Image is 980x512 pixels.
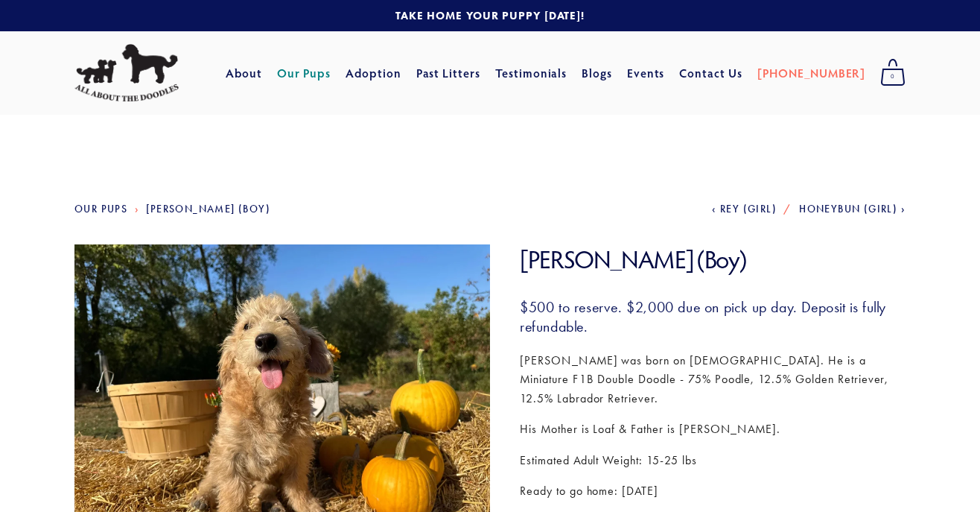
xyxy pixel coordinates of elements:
[757,60,865,86] a: [PHONE_NUMBER]
[799,203,897,215] span: Honeybun (Girl)
[679,60,742,86] a: Contact Us
[627,60,665,86] a: Events
[720,203,777,215] span: Rey (Girl)
[74,203,127,215] a: Our Pups
[712,203,777,215] a: Rey (Girl)
[520,451,906,470] p: Estimated Adult Weight: 15-25 lbs
[799,203,906,215] a: Honeybun (Girl)
[277,60,331,86] a: Our Pups
[346,60,401,86] a: Adoption
[226,60,262,86] a: About
[520,297,906,336] h3: $500 to reserve. $2,000 due on pick up day. Deposit is fully refundable.
[146,203,270,215] a: [PERSON_NAME] (Boy)
[520,244,906,275] h1: [PERSON_NAME] (Boy)
[520,420,906,439] p: His Mother is Loaf & Father is [PERSON_NAME].
[582,60,612,86] a: Blogs
[873,54,913,92] a: 0 items in cart
[416,65,481,80] a: Past Litters
[520,481,906,501] p: Ready to go home: [DATE]
[495,60,567,86] a: Testimonials
[880,67,906,86] span: 0
[520,351,906,408] p: [PERSON_NAME] was born on [DEMOGRAPHIC_DATA]. He is a Miniature F1B Double Doodle - 75% Poodle, 1...
[74,44,179,102] img: All About The Doodles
